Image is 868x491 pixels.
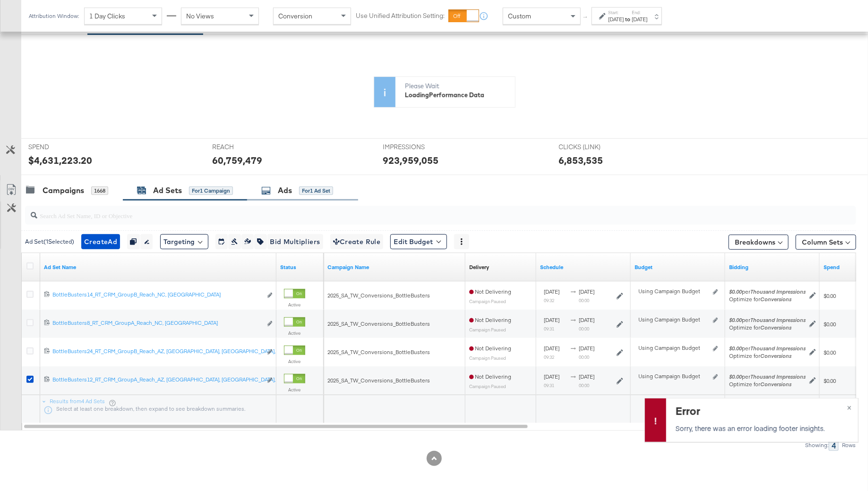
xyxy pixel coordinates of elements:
label: Active [284,387,305,393]
div: [DATE] [608,16,624,23]
em: Conversions [760,352,791,359]
span: [DATE] [544,316,559,323]
button: × [841,398,858,415]
sub: 00:00 [579,354,589,360]
div: Using Campaign Budget [638,372,711,380]
button: Breakdowns [729,235,789,250]
div: Using Campaign Budget [638,288,711,295]
strong: to [624,16,632,23]
div: Optimize for [729,296,806,303]
em: $0.00 [729,288,742,295]
span: [DATE] [579,345,594,352]
button: CreateAd [81,234,120,249]
sub: Campaign Paused [469,383,506,389]
p: Sorry, there was an error loading footer insights. [676,423,846,433]
span: × [847,401,851,412]
div: Optimize for [729,324,806,331]
span: Not Delivering [469,345,511,352]
a: Shows when your Ad Set is scheduled to deliver. [540,263,627,271]
span: Custom [508,12,531,20]
em: Thousand Impressions [750,373,806,380]
sub: 09:32 [544,297,554,303]
label: Active [284,330,305,336]
span: Not Delivering [469,316,511,323]
div: Ad Set ( 1 Selected) [25,237,74,246]
div: 1668 [91,186,108,195]
span: ↑ [582,16,591,19]
em: Conversions [760,324,791,331]
span: 2025_SA_TW_Conversions_BottleBusters [327,320,430,327]
span: Not Delivering [469,373,511,380]
label: Active [284,358,305,364]
span: per [729,316,806,323]
a: Shows the current state of your Ad Set. [280,263,320,271]
em: Thousand Impressions [750,288,806,295]
div: BottleBusters24_RT_CRM_GroupB_Reach_AZ, [GEOGRAPHIC_DATA], [GEOGRAPHIC_DATA], [GEOGRAPHIC_DATA], ... [52,347,262,355]
button: Edit Budget [390,234,447,249]
a: BottleBusters24_RT_CRM_GroupB_Reach_AZ, [GEOGRAPHIC_DATA], [GEOGRAPHIC_DATA], [GEOGRAPHIC_DATA], ... [52,347,262,357]
em: Conversions [760,381,791,388]
div: for 1 Ad Set [299,186,333,195]
label: Use Unified Attribution Setting: [356,11,445,20]
span: [DATE] [579,288,594,295]
span: per [729,345,806,352]
sub: 09:31 [544,326,554,331]
span: Conversion [278,12,312,20]
div: Campaigns [43,185,84,196]
div: for 1 Campaign [189,186,233,195]
span: Not Delivering [469,288,511,295]
em: $0.00 [729,345,742,352]
sub: Campaign Paused [469,327,506,332]
span: 1 Day Clicks [89,12,125,20]
span: per [729,288,806,295]
label: Active [284,302,305,308]
div: Optimize for [729,352,806,360]
div: Error [676,403,846,418]
div: Attribution Window: [28,13,79,19]
a: Shows the current budget of Ad Set. [635,263,722,271]
label: Start: [608,9,624,16]
em: Thousand Impressions [750,345,806,352]
span: [DATE] [579,373,594,380]
label: End: [632,9,647,16]
sub: 00:00 [579,382,589,388]
span: [DATE] [544,288,559,295]
div: Delivery [469,263,489,271]
em: $0.00 [729,316,742,323]
button: Targeting [160,234,208,249]
input: Search Ad Set Name, ID or Objective [37,203,780,221]
button: Bid Multipliers [267,234,323,249]
span: 2025_SA_TW_Conversions_BottleBusters [327,377,430,384]
div: BottleBusters12_RT_CRM_GroupA_Reach_AZ, [GEOGRAPHIC_DATA], [GEOGRAPHIC_DATA], [GEOGRAPHIC_DATA], ... [52,376,262,383]
sub: Campaign Paused [469,355,506,361]
a: BottleBusters8_RT_CRM_GroupA_Reach_NC, [GEOGRAPHIC_DATA] [52,319,262,329]
a: Your Ad Set name. [44,263,273,271]
sub: 00:00 [579,297,589,303]
em: Conversions [760,296,791,303]
a: Your campaign name. [327,263,462,271]
div: Ad Sets [153,185,182,196]
span: No Views [186,12,214,20]
div: [DATE] [632,16,647,23]
a: BottleBusters12_RT_CRM_GroupA_Reach_AZ, [GEOGRAPHIC_DATA], [GEOGRAPHIC_DATA], [GEOGRAPHIC_DATA], ... [52,376,262,386]
sub: 00:00 [579,326,589,331]
span: Create Rule [333,236,381,248]
span: [DATE] [544,373,559,380]
a: Reflects the ability of your Ad Set to achieve delivery based on ad states, schedule and budget. [469,263,489,271]
span: Bid Multipliers [270,236,320,248]
div: Optimize for [729,381,806,388]
sub: 09:32 [544,354,554,360]
div: BottleBusters8_RT_CRM_GroupA_Reach_NC, [GEOGRAPHIC_DATA] [52,319,262,327]
div: Using Campaign Budget [638,316,711,323]
span: 2025_SA_TW_Conversions_BottleBusters [327,292,430,299]
span: Create Ad [84,236,117,248]
span: 2025_SA_TW_Conversions_BottleBusters [327,348,430,356]
div: Ads [278,185,292,196]
a: BottleBusters14_RT_CRM_GroupB_Reach_NC, [GEOGRAPHIC_DATA] [52,291,262,301]
span: [DATE] [579,316,594,323]
button: Create Rule [330,234,384,249]
div: Using Campaign Budget [638,344,711,352]
div: BottleBusters14_RT_CRM_GroupB_Reach_NC, [GEOGRAPHIC_DATA] [52,291,262,298]
span: per [729,373,806,380]
sub: 09:31 [544,382,554,388]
